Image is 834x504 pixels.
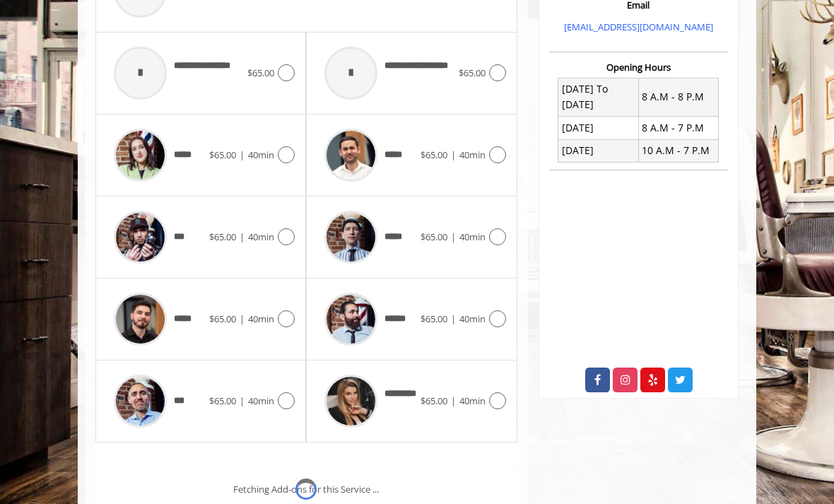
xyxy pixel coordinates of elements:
[421,148,447,161] span: $65.00
[638,117,718,139] td: 8 A.M - 7 P.M
[233,482,379,497] div: Fetching Add-ons for this Service ...
[564,20,713,33] a: [EMAIL_ADDRESS][DOMAIN_NAME]
[209,230,236,243] span: $65.00
[451,230,456,243] span: |
[421,230,447,243] span: $65.00
[558,139,638,162] td: [DATE]
[248,230,274,243] span: 40min
[421,312,447,325] span: $65.00
[240,312,245,325] span: |
[209,394,236,407] span: $65.00
[459,230,486,243] span: 40min
[459,66,486,79] span: $65.00
[451,148,456,161] span: |
[248,312,274,325] span: 40min
[459,312,486,325] span: 40min
[558,117,638,139] td: [DATE]
[451,394,456,407] span: |
[459,148,486,161] span: 40min
[638,78,718,117] td: 8 A.M - 8 P.M
[240,230,245,243] span: |
[248,394,274,407] span: 40min
[459,394,486,407] span: 40min
[240,394,245,407] span: |
[240,148,245,161] span: |
[247,66,274,79] span: $65.00
[638,139,718,162] td: 10 A.M - 7 P.M
[421,394,447,407] span: $65.00
[451,312,456,325] span: |
[209,148,236,161] span: $65.00
[549,62,728,72] h3: Opening Hours
[558,78,638,117] td: [DATE] To [DATE]
[248,148,274,161] span: 40min
[209,312,236,325] span: $65.00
